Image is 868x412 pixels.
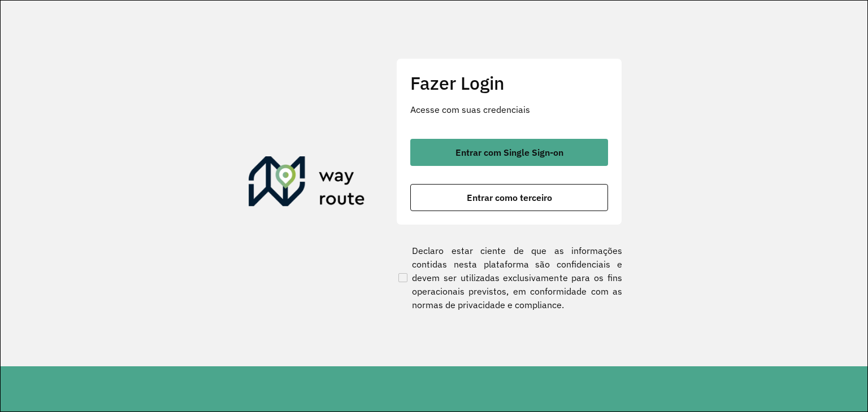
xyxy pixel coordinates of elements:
span: Entrar como terceiro [467,193,552,202]
span: Entrar com Single Sign-on [455,148,563,157]
button: button [410,139,608,166]
h2: Fazer Login [410,72,608,94]
label: Declaro estar ciente de que as informações contidas nesta plataforma são confidenciais e devem se... [396,244,622,312]
img: Roteirizador AmbevTech [249,156,365,211]
button: button [410,184,608,211]
p: Acesse com suas credenciais [410,103,608,116]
